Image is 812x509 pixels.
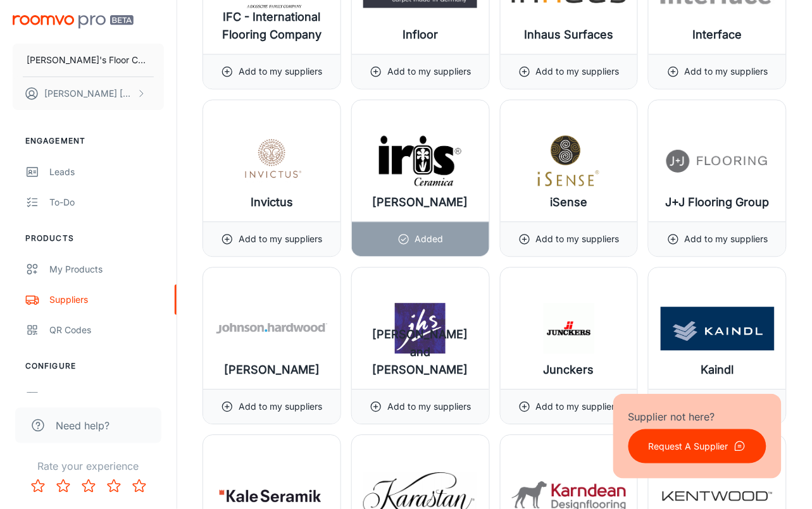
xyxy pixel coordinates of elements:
[536,232,620,246] p: Add to my suppliers
[13,77,164,110] button: [PERSON_NAME] [PERSON_NAME]
[10,458,166,474] p: Rate your experience
[101,474,127,499] button: Rate 4 star
[536,400,620,414] p: Add to my suppliers
[213,8,330,44] h6: IFC - International Flooring Company
[550,193,587,211] h6: iSense
[685,232,768,246] p: Add to my suppliers
[373,193,468,211] h6: [PERSON_NAME]
[27,53,150,67] p: [PERSON_NAME]'s Floor Covering Inc
[363,135,477,186] img: Iris Ceramica
[403,26,438,44] h6: Infloor
[239,400,322,414] p: Add to my suppliers
[56,418,109,433] span: Need help?
[387,64,471,78] p: Add to my suppliers
[49,323,164,337] div: QR Codes
[666,193,770,211] h6: J+J Flooring Group
[239,232,322,246] p: Add to my suppliers
[649,439,728,453] p: Request A Supplier
[127,474,152,499] button: Rate 5 star
[49,165,164,179] div: Leads
[44,87,134,101] p: [PERSON_NAME] [PERSON_NAME]
[628,429,766,463] button: Request A Supplier
[49,293,164,307] div: Suppliers
[49,262,164,276] div: My Products
[13,44,164,77] button: [PERSON_NAME]'s Floor Covering Inc
[251,193,293,211] h6: Invictus
[701,361,734,379] h6: Kaindl
[239,64,322,78] p: Add to my suppliers
[49,195,164,209] div: To-do
[544,361,594,379] h6: Junckers
[51,474,76,499] button: Rate 2 star
[524,26,613,44] h6: Inhaus Surfaces
[362,326,479,379] h6: [PERSON_NAME] and [PERSON_NAME]
[628,409,766,424] p: Supplier not here?
[512,135,626,186] img: iSense
[387,400,471,414] p: Add to my suppliers
[363,303,477,353] img: Joseph Hamilton and Seaton
[685,64,768,78] p: Add to my suppliers
[536,64,620,78] p: Add to my suppliers
[25,474,51,499] button: Rate 1 star
[415,232,444,246] p: Added
[76,474,101,499] button: Rate 3 star
[49,390,164,404] div: Roomvo Sites
[661,135,775,186] img: J+J Flooring Group
[215,135,328,186] img: Invictus
[224,361,320,379] h6: [PERSON_NAME]
[512,303,626,353] img: Junckers
[693,26,742,44] h6: Interface
[13,15,134,28] img: Roomvo PRO Beta
[215,303,328,353] img: Johnson Hardwood
[661,303,775,353] img: Kaindl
